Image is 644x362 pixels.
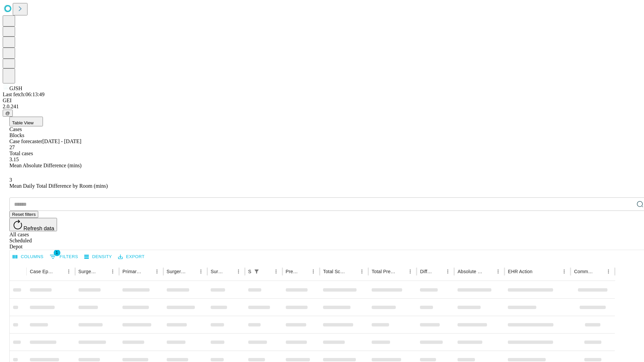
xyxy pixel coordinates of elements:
button: Menu [271,267,281,276]
button: Menu [152,267,162,276]
span: @ [5,111,10,116]
span: Mean Daily Total Difference by Room (mins) [9,183,108,189]
button: Table View [9,117,43,126]
button: Sort [187,267,196,276]
div: Surgeon Name [78,269,98,274]
span: GJSH [9,85,22,91]
div: Total Predicted Duration [372,269,396,274]
span: 1 [54,249,60,256]
button: Sort [299,267,309,276]
div: 2.0.241 [3,104,641,110]
span: Total cases [9,150,33,156]
button: Menu [559,267,569,276]
span: 27 [9,144,15,150]
button: Menu [108,267,117,276]
button: Show filters [48,251,80,262]
button: Menu [64,267,73,276]
button: Sort [143,267,152,276]
button: Show filters [252,267,261,276]
button: Export [116,252,146,262]
div: Predicted In Room Duration [286,269,299,274]
div: Absolute Difference [458,269,483,274]
button: Sort [55,267,64,276]
button: Menu [196,267,206,276]
button: Select columns [11,252,45,262]
button: Menu [493,267,503,276]
button: Menu [604,267,613,276]
button: Sort [434,267,443,276]
button: Menu [406,267,415,276]
div: Difference [420,269,433,274]
button: Refresh data [9,218,57,231]
span: [DATE] - [DATE] [42,138,81,144]
div: GEI [3,98,641,104]
div: Scheduled In Room Duration [248,269,251,274]
span: Table View [12,120,34,125]
button: Sort [533,267,542,276]
button: Menu [443,267,452,276]
button: Sort [262,267,271,276]
span: Reset filters [12,212,36,217]
button: Sort [224,267,234,276]
button: Menu [357,267,367,276]
div: Surgery Name [167,269,186,274]
div: 1 active filter [252,267,261,276]
div: Case Epic Id [30,269,54,274]
span: Refresh data [23,226,54,231]
button: Sort [348,267,357,276]
span: Mean Absolute Difference (mins) [9,163,82,168]
button: @ [3,110,13,117]
span: Case forecaster [9,138,42,144]
button: Reset filters [9,211,38,218]
span: 3.15 [9,157,19,162]
div: Surgery Date [211,269,224,274]
button: Sort [99,267,108,276]
button: Menu [234,267,243,276]
button: Density [83,252,114,262]
div: Total Scheduled Duration [323,269,347,274]
div: EHR Action [508,269,532,274]
span: Last fetch: 06:13:49 [3,92,45,97]
button: Sort [484,267,493,276]
div: Primary Service [122,269,142,274]
div: Comments [574,269,593,274]
button: Sort [396,267,406,276]
span: 3 [9,177,12,183]
button: Sort [594,267,604,276]
button: Menu [309,267,318,276]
